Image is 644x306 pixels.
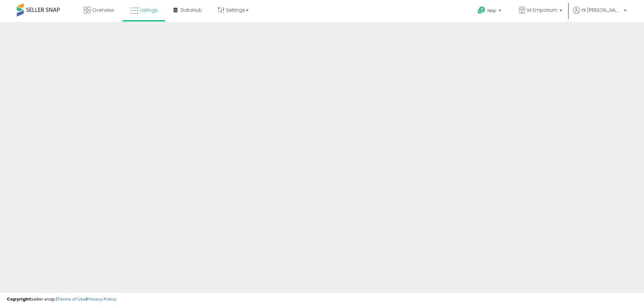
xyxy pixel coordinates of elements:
a: Hi [PERSON_NAME] [573,7,627,22]
i: Get Help [477,6,486,14]
a: Privacy Policy [87,296,116,302]
div: seller snap | | [7,296,116,303]
span: Hi [PERSON_NAME] [582,7,622,13]
span: Listings [140,7,158,13]
span: Overview [92,7,114,13]
span: M Emporium [527,7,557,13]
a: Terms of Use [57,296,86,302]
span: DataHub [181,7,202,13]
strong: Copyright [7,296,31,302]
span: Help [487,8,496,13]
a: Help [472,1,508,22]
